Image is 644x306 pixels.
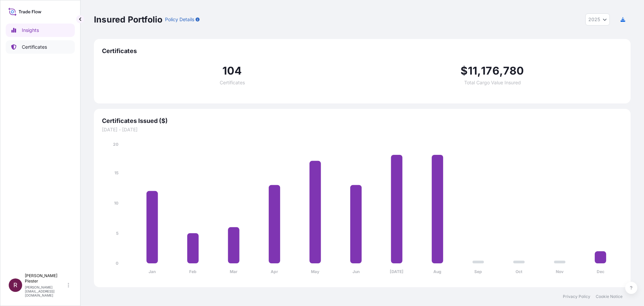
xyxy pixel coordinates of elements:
span: Total Cargo Value Insured [464,80,521,85]
tspan: May [311,269,320,274]
tspan: Mar [230,269,237,274]
span: R [13,282,17,289]
p: Certificates [22,44,47,50]
span: Certificates [102,47,623,55]
span: 780 [503,65,524,76]
tspan: Sep [474,269,482,274]
tspan: 20 [113,142,118,147]
span: Certificates Issued ($) [102,117,623,125]
span: , [477,65,481,76]
span: 11 [468,65,477,76]
tspan: Nov [556,269,564,274]
tspan: Oct [516,269,523,274]
p: [PERSON_NAME][EMAIL_ADDRESS][DOMAIN_NAME] [25,285,66,297]
span: Certificates [220,80,245,85]
button: Year Selector [585,13,610,26]
span: [DATE] - [DATE] [102,126,623,133]
span: , [499,65,503,76]
a: Certificates [6,40,75,54]
p: [PERSON_NAME] Plester [25,273,66,284]
tspan: Apr [271,269,278,274]
tspan: Feb [189,269,197,274]
span: 104 [222,65,242,76]
a: Insights [6,24,75,37]
a: Privacy Policy [563,294,590,299]
p: Insights [22,27,39,34]
span: 176 [481,65,499,76]
tspan: 0 [116,261,118,266]
tspan: Jan [149,269,156,274]
tspan: 10 [114,201,118,206]
p: Insured Portfolio [94,14,162,25]
tspan: Aug [433,269,441,274]
tspan: Dec [597,269,604,274]
tspan: 15 [114,170,118,175]
tspan: Jun [353,269,360,274]
a: Cookie Notice [596,294,623,299]
tspan: 5 [116,231,118,236]
span: 2025 [588,16,600,23]
p: Policy Details [165,16,194,23]
span: $ [461,65,468,76]
tspan: [DATE] [390,269,404,274]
